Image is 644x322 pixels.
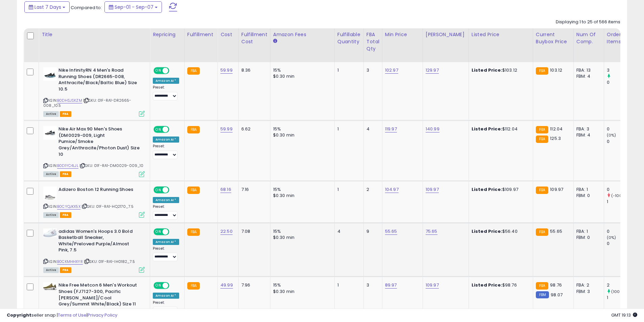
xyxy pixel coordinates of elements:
div: Amazon Fees [273,31,332,38]
div: seller snap | | [7,312,117,319]
div: 3 [366,67,377,73]
div: Fulfillment Cost [241,31,267,45]
a: B0CKMHHXYR [57,259,83,265]
span: FBA [60,267,71,273]
span: 103.12 [550,67,562,73]
div: FBA Total Qty [366,31,379,52]
small: FBA [536,228,548,236]
div: 0 [607,79,634,85]
small: (100%) [611,289,625,294]
div: FBM: 4 [576,73,599,79]
span: All listings currently available for purchase on Amazon [43,171,59,177]
span: OFF [168,68,179,74]
div: ASIN: [43,187,145,217]
span: All listings currently available for purchase on Amazon [43,111,59,117]
a: 75.65 [426,228,437,235]
div: Repricing [153,31,182,38]
small: FBA [536,126,548,133]
div: FBM: 3 [576,289,599,295]
span: OFF [168,127,179,132]
div: $0.30 min [273,193,329,199]
div: 0 [607,228,634,234]
div: 0 [607,187,634,193]
a: B0D1YC4LJL [57,163,78,169]
span: Sep-01 - Sep-07 [115,4,153,10]
img: 41gzBdER+iL._SL40_.jpg [43,282,57,291]
img: 31Km6AgscKL._SL40_.jpg [43,126,57,140]
div: FBA: 1 [576,187,599,193]
a: 89.97 [385,282,397,289]
div: 7.96 [241,282,265,288]
a: 49.99 [220,282,233,289]
a: B0CYQJKX5X [57,204,80,209]
a: 68.16 [220,186,231,193]
span: | SKU: 01F-RA1-HQ2170_7.5 [81,204,134,209]
div: Listed Price [472,31,530,38]
div: Amazon AI * [153,137,179,143]
b: Adizero Boston 12 Running Shoes [58,187,141,195]
small: FBA [187,228,200,236]
div: 15% [273,228,329,234]
div: 15% [273,282,329,288]
button: Last 7 Days [24,1,70,13]
div: Preset: [153,85,179,100]
div: Amazon AI * [153,239,179,245]
b: Listed Price: [472,67,502,73]
div: Fulfillment [187,31,215,38]
div: 15% [273,187,329,193]
div: Num of Comp. [576,31,601,45]
span: | SKU: 01F-RA1-DM0029-009_10 [79,163,144,168]
span: FBA [60,212,71,218]
a: Privacy Policy [88,312,117,318]
div: $0.30 min [273,234,329,241]
div: FBA: 1 [576,228,599,234]
div: 1 [337,187,358,193]
div: $0.30 min [273,289,329,295]
div: ASIN: [43,126,145,176]
div: ASIN: [43,228,145,272]
a: B0DHSJSKZM [57,98,82,103]
span: 112.04 [550,126,563,132]
div: 1 [337,67,358,73]
a: Terms of Use [58,312,87,318]
span: ON [154,127,163,132]
span: FBA [60,171,71,177]
div: Title [42,31,147,38]
b: Listed Price: [472,228,502,234]
a: 22.50 [220,228,233,235]
div: FBA: 2 [576,282,599,288]
div: FBM: 0 [576,193,599,199]
div: $0.30 min [273,132,329,138]
b: Nike Free Metcon 6 Men's Workout Shoes (FJ7127-300, Pacific [PERSON_NAME]/Cool Grey/Summit White/... [58,282,141,309]
div: 6.62 [241,126,265,132]
a: 119.97 [385,126,397,132]
small: (0%) [607,132,616,138]
small: FBA [536,187,548,194]
img: 31D-hPUOjRL._SL40_.jpg [43,228,57,237]
div: Preset: [153,246,179,262]
div: FBA: 13 [576,67,599,73]
div: 7.08 [241,228,265,234]
div: $112.04 [472,126,528,132]
div: Min Price [385,31,420,38]
a: 102.97 [385,67,398,74]
span: OFF [168,283,179,289]
span: Last 7 Days [34,4,61,10]
span: 2025-09-15 19:13 GMT [611,312,637,318]
a: 55.65 [385,228,397,235]
div: 9 [366,228,377,234]
span: ON [154,187,163,193]
div: Current Buybox Price [536,31,571,45]
div: Displaying 1 to 25 of 566 items [556,19,620,25]
span: FBA [60,111,71,117]
a: 59.99 [220,67,233,74]
div: 1 [607,295,634,301]
span: | SKU: 01F-RA1-DR2665-008_10.5 [43,98,132,108]
span: ON [154,229,163,234]
div: 15% [273,126,329,132]
b: Listed Price: [472,126,502,132]
div: 4 [366,126,377,132]
a: 109.97 [426,186,439,193]
div: 3 [607,67,634,73]
span: 125.3 [550,135,561,142]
